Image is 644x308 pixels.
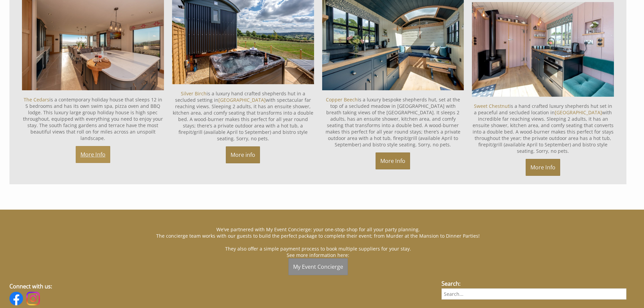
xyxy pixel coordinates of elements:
[226,146,260,163] a: More info
[76,146,110,163] a: More Info
[288,258,348,275] a: My Event Concierge
[442,288,627,300] input: Search...
[218,97,266,103] a: [GEOGRAPHIC_DATA]
[472,2,614,97] img: Sweet Chestnut Shepherds Hut
[24,96,49,103] a: The Cedars
[9,292,23,305] img: Facebook
[376,152,410,169] a: More Info
[474,103,509,109] a: Sweet Chestnut
[472,103,614,154] p: is a hand crafted luxury shepherds hut set in a peaceful and secluded location in with incredible...
[26,292,40,305] img: Instagram
[555,109,602,116] a: [GEOGRAPHIC_DATA]
[181,90,207,97] a: Silver Birch
[526,159,560,176] a: More Info
[326,96,358,103] a: Copper Beech
[322,96,464,148] p: is a luxury bespoke shepherds hut, set at the top of a secluded meadow in [GEOGRAPHIC_DATA] with ...
[172,90,314,142] p: is a luxury hand crafted shepherds hut in a secluded setting in with spectacular far reaching vie...
[22,96,164,141] p: is a contemporary holiday house that sleeps 12 in 5 bedrooms and has its own swim spa, pizza oven...
[442,280,627,287] h3: Search:
[9,226,626,275] p: We’ve partnered with My Event Concierge: your one-stop-shop for all your party planning. The conc...
[9,283,429,290] h3: Connect with us:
